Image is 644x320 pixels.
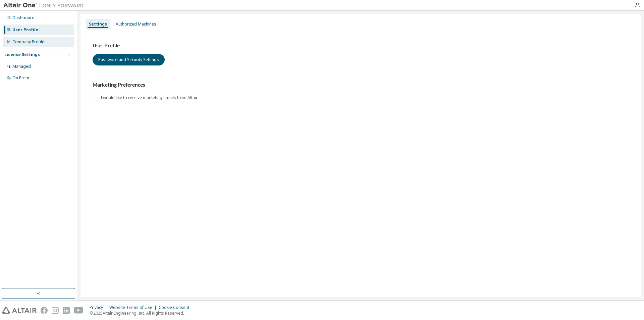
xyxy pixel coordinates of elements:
img: linkedin.svg [63,307,70,314]
button: Password and Security Settings [93,54,165,65]
h3: Marketing Preferences [93,82,629,88]
div: User Profile [12,27,38,33]
img: youtube.svg [74,307,84,314]
label: I would like to receive marketing emails from Altair [101,94,199,102]
img: instagram.svg [52,307,59,314]
div: Website Terms of Use [109,305,159,310]
h3: User Profile [93,42,629,49]
p: © 2025 Altair Engineering, Inc. All Rights Reserved. [90,310,193,316]
div: Company Profile [12,39,44,45]
div: Cookie Consent [159,305,193,310]
div: Dashboard [12,15,35,20]
img: Altair One [3,2,87,9]
div: License Settings [4,52,40,57]
div: Settings [89,21,107,27]
div: Authorized Machines [116,21,156,27]
div: On Prem [12,75,29,81]
img: altair_logo.svg [2,307,37,314]
div: Privacy [90,305,109,310]
div: Managed [12,64,31,69]
img: facebook.svg [41,307,48,314]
